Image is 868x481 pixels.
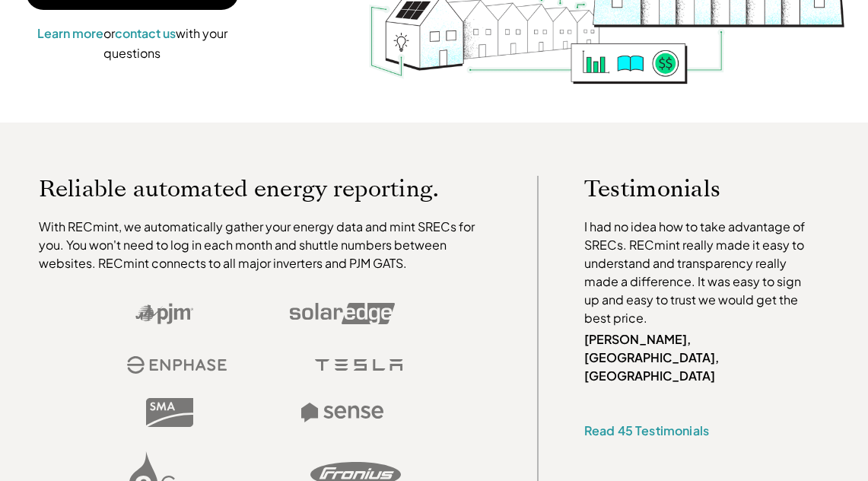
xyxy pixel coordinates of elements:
[584,176,811,202] p: Testimonials
[37,25,103,41] a: Learn more
[584,330,811,385] p: [PERSON_NAME], [GEOGRAPHIC_DATA], [GEOGRAPHIC_DATA]
[584,218,811,327] p: I had no idea how to take advantage of SRECs. RECmint really made it easy to understand and trans...
[26,24,239,62] p: or with your questions
[39,218,491,272] p: With RECmint, we automatically gather your energy data and mint SRECs for you. You won't need to ...
[584,422,709,438] a: Read 45 Testimonials
[115,25,176,41] a: contact us
[39,176,491,202] p: Reliable automated energy reporting.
